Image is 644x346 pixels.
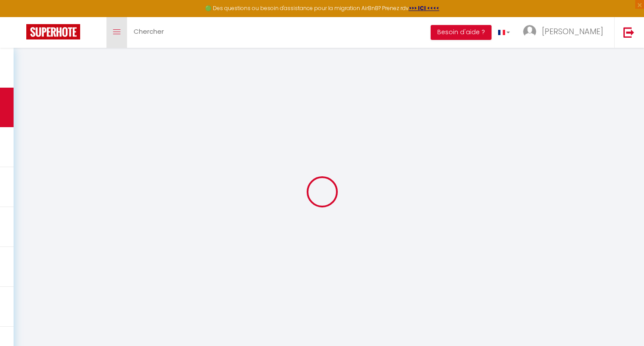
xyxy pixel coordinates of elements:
[431,25,492,40] button: Besoin d'aide ?
[542,26,603,37] span: [PERSON_NAME]
[127,17,170,48] a: Chercher
[517,17,614,48] a: ... [PERSON_NAME]
[26,24,80,39] img: Super Booking
[134,27,164,36] span: Chercher
[523,25,536,38] img: ...
[623,27,634,38] img: logout
[409,4,439,12] a: >>> ICI <<<<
